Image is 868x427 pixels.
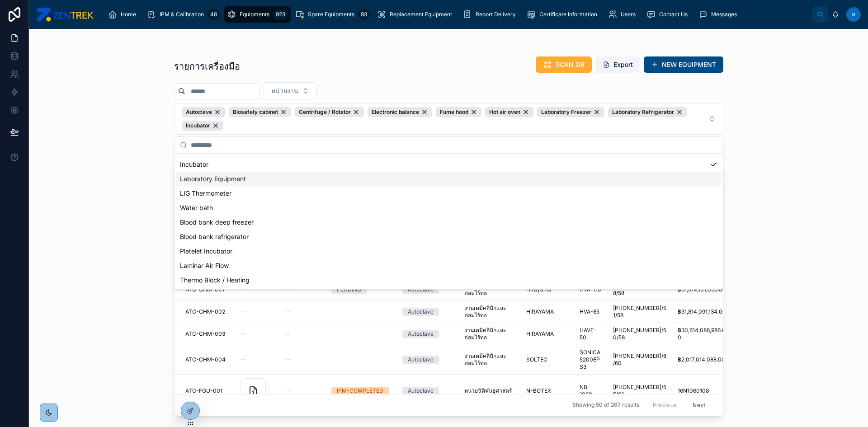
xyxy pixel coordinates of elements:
[185,387,230,394] a: ATC-FGU-001
[613,327,667,341] a: [PHONE_NUMBER]/50/58
[464,327,515,341] a: งานเคมีคลินิกและต่อมไร้ท่อ
[101,5,812,24] div: scrollable content
[485,107,533,117] div: Hot air oven
[295,107,364,117] button: Unselect CENTRIFUGE_ROTATOR
[182,107,225,117] button: Unselect AUTOCLAVE
[536,56,592,73] button: SCAN QR
[174,60,240,73] h1: รายการเครื่องมือ
[285,330,321,338] a: --
[580,308,602,315] a: HVA-85
[580,308,599,315] span: HVA-85
[285,356,291,363] span: --
[537,107,604,117] div: Laboratory Freezer
[402,308,453,316] a: Autoclave
[185,387,222,394] span: ATC-FGU-001
[556,60,585,69] span: SCAN QR
[402,286,453,294] a: Autoclave
[526,356,569,363] a: SOLTEC
[696,6,743,23] a: Messages
[241,308,274,315] a: --
[436,107,481,117] button: Unselect FUME_HOOD
[613,384,667,398] a: [PHONE_NUMBER]/55/60
[285,308,291,315] span: --
[580,286,601,293] span: HVA-110
[144,6,222,23] a: IPM & Calibration48
[678,356,729,363] a: ฿2,017,014,088.00
[240,11,269,18] span: Equipments
[464,352,515,367] a: งานเคมีคลินิกและต่อมไร้ท่อ
[464,387,512,394] span: หน่วยนิติพันธุศาสตร์
[408,308,434,316] div: Autoclave
[36,7,94,22] img: App logo
[526,308,569,315] a: HIRAYAMA
[374,6,458,23] a: Replacement Equipment
[526,308,554,315] span: HIRAYAMA
[464,305,515,319] a: งานเคมีคลินิกและต่อมไร้ท่อ
[526,286,569,293] a: Hirayama
[608,107,687,117] div: Laboratory Refrigerator
[285,387,321,394] a: --
[176,215,721,230] div: Blood bank deep freezer
[613,352,667,367] span: [PHONE_NUMBER]/8/60
[241,356,274,363] a: --
[176,230,721,244] div: Blood bank refrigerator
[358,9,370,20] div: 93
[285,387,291,394] span: --
[711,11,737,18] span: Messages
[271,86,298,95] span: หน่วยงาน
[526,330,554,338] span: HIRAYAMA
[460,6,522,23] a: Report Delivery
[176,201,721,215] div: Water bath
[526,286,552,293] span: Hirayama
[436,107,481,117] div: Fume hood
[402,387,453,395] a: Autoclave
[160,11,204,18] span: IPM & Calibration
[644,56,723,73] button: NEW EQUIPMENT
[176,186,721,201] div: LIG Thermometer
[285,308,321,315] a: --
[526,330,569,338] a: HIRAYAMA
[105,6,142,23] a: Home
[613,305,667,319] span: [PHONE_NUMBER]/51/58
[678,356,725,363] span: ฿2,017,014,088.00
[485,107,533,117] button: Unselect HOT_AIR_OVEN
[678,286,726,293] span: ฿31,914,101,036.00
[537,107,604,117] button: Unselect LABORATORY_FREEZER
[224,6,291,23] a: Equipments923
[241,356,246,363] span: --
[208,9,220,20] div: 48
[295,107,364,117] div: Centrifuge / Rotator
[229,107,291,117] div: Biosafety cabinet
[241,286,274,293] a: --
[292,6,373,23] a: Spare Equipments93
[678,308,726,315] span: ฿31,814,091,134.00
[337,387,383,395] div: IPM-COMPLETED
[678,327,729,341] a: ฿30,614,086,986.00
[185,356,230,363] a: ATC-CHM-004
[539,11,597,18] span: Certificate Information
[241,286,246,293] span: --
[185,286,230,293] a: ATC-CHM-001
[580,286,602,293] a: HVA-110
[182,107,225,117] div: Autoclave
[659,11,688,18] span: Contact Us
[121,11,136,18] span: Home
[175,154,723,289] div: Suggestions
[595,56,640,73] button: Export
[185,286,224,293] span: ATC-CHM-001
[176,273,721,287] div: Thermo Block / Heating
[580,349,602,371] a: SONICA 5200EP S3
[368,107,432,117] div: Electronic balance
[229,107,291,117] button: Unselect BIOSAFETY_CABINET
[580,327,602,341] a: HAVE-50
[408,387,434,395] div: Autoclave
[390,11,452,18] span: Replacement Equipment
[185,330,225,338] span: ATC-CHM-003
[241,330,246,338] span: --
